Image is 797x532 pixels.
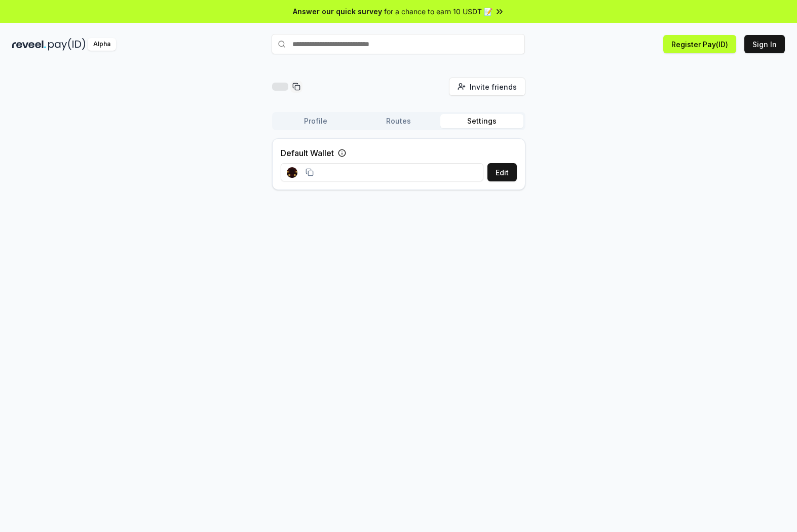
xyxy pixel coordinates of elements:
button: Profile [274,114,357,128]
button: Routes [357,114,440,128]
div: Alpha [88,38,116,51]
img: pay_id [48,38,86,51]
button: Register Pay(ID) [663,35,736,53]
img: reveel_dark [12,38,46,51]
button: Invite friends [449,78,525,96]
button: Edit [487,163,517,181]
button: Settings [440,114,523,128]
span: for a chance to earn 10 USDT 📝 [384,6,492,17]
span: Answer our quick survey [293,6,382,17]
button: Sign In [744,35,785,53]
span: Invite friends [470,82,517,92]
label: Default Wallet [281,147,334,159]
